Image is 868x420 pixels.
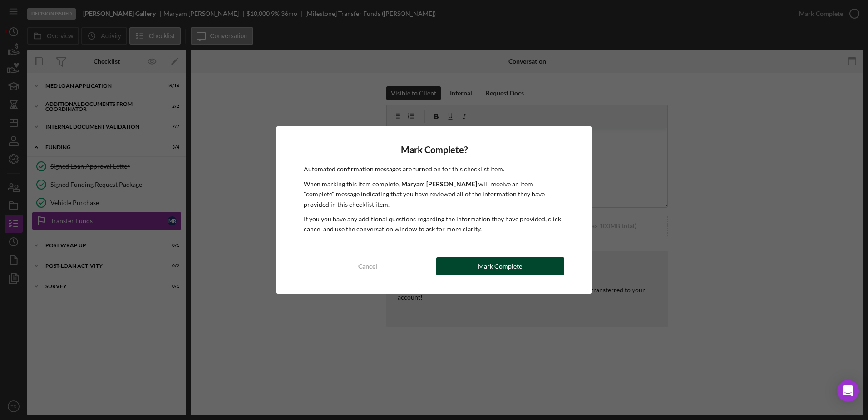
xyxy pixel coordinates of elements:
div: Open Intercom Messenger [837,380,859,402]
button: Mark Complete [436,257,564,275]
b: Maryam [PERSON_NAME] [401,180,477,188]
p: When marking this item complete, will receive an item "complete" message indicating that you have... [304,179,564,210]
p: If you you have any additional questions regarding the information they have provided, click canc... [304,214,564,235]
h4: Mark Complete? [304,145,564,155]
div: Cancel [358,257,377,275]
p: Automated confirmation messages are turned on for this checklist item. [304,164,564,174]
button: Cancel [304,257,432,275]
div: Mark Complete [478,257,522,275]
